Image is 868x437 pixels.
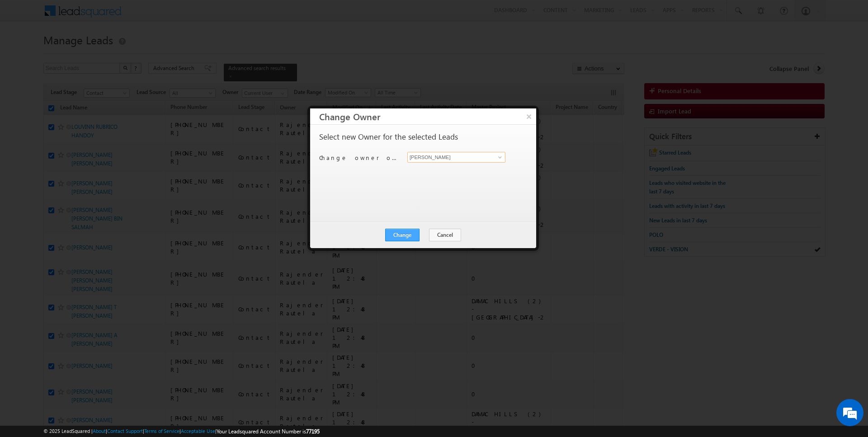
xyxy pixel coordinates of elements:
[407,152,505,163] input: Type to Search
[43,427,320,436] span: © 2025 LeadSquared | | | | |
[429,229,461,241] button: Cancel
[181,428,215,434] a: Acceptable Use
[522,108,536,124] button: ×
[319,133,458,141] p: Select new Owner for the selected Leads
[319,108,536,124] h3: Change Owner
[319,154,401,162] p: Change owner of 50 leads to
[493,153,505,162] a: Show All Items
[385,229,420,241] button: Change
[217,428,320,435] span: Your Leadsquared Account Number is
[306,428,320,435] span: 77195
[93,428,106,434] a: About
[144,428,179,434] a: Terms of Service
[107,428,143,434] a: Contact Support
